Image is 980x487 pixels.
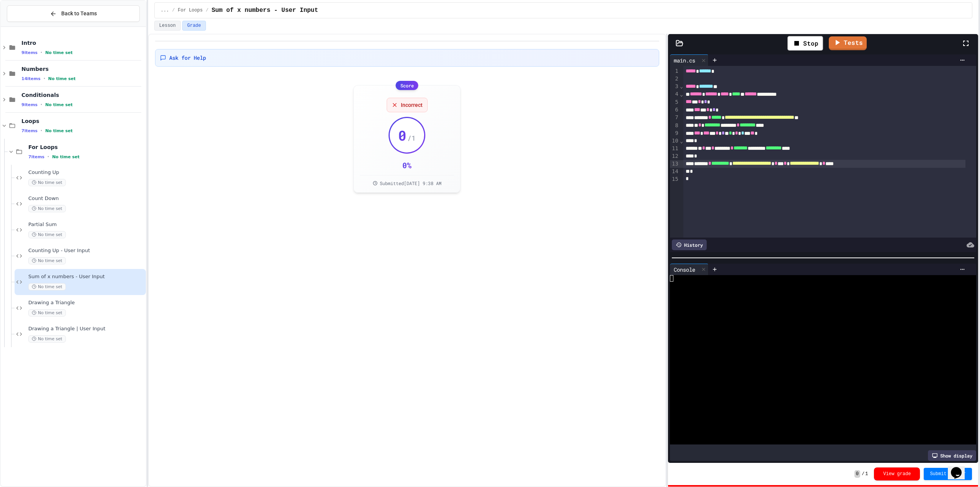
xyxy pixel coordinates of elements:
span: Drawing a Triangle | User Input [28,326,144,332]
button: Lesson [154,21,181,31]
span: 0 [398,128,407,143]
div: 11 [670,145,679,152]
div: 14 [670,168,679,175]
span: Submit Answer [930,471,966,477]
span: Drawing a Triangle [28,300,144,306]
span: Fold line [679,83,683,89]
div: 0 % [402,160,412,171]
div: 3 [670,83,679,90]
span: 7 items [21,128,38,133]
div: main.cs [670,56,699,64]
span: / [862,471,864,477]
span: For Loops [178,7,203,13]
a: Tests [829,36,867,50]
button: Submit Answer [924,468,972,480]
span: • [41,102,42,108]
button: Grade [182,21,206,31]
span: No time set [28,309,66,316]
span: • [41,128,42,134]
span: Numbers [21,66,144,72]
span: No time set [48,76,76,81]
div: Stop [787,36,823,51]
div: 13 [670,160,679,168]
span: Loops [21,118,144,125]
span: 9 items [21,50,38,55]
span: Submitted [DATE] 9:38 AM [380,180,441,186]
span: Counting Up [28,169,144,176]
div: History [672,239,707,250]
span: Ask for Help [169,54,206,62]
span: Fold line [679,138,683,144]
span: No time set [28,205,66,212]
span: / 1 [407,133,416,143]
span: • [41,49,42,56]
span: Sum of x numbers - User Input [28,274,144,280]
span: / [206,7,208,13]
span: No time set [28,231,66,238]
div: 12 [670,152,679,160]
span: No time set [28,257,66,264]
span: For Loops [28,144,144,151]
span: Fold line [679,91,683,97]
span: No time set [28,335,66,343]
div: 8 [670,122,679,130]
div: 15 [670,175,679,183]
span: No time set [28,283,66,290]
span: 0 [854,470,860,478]
span: ... [161,7,169,13]
span: Back to Teams [61,10,97,18]
span: 14 items [21,76,41,81]
span: 9 items [21,102,38,107]
span: Conditionals [21,92,144,98]
span: No time set [52,154,80,159]
span: Count Down [28,195,144,202]
div: Show display [928,450,976,461]
div: 6 [670,106,679,114]
div: Console [670,266,699,274]
div: 5 [670,98,679,106]
button: View grade [874,467,920,480]
div: main.cs [670,54,709,66]
span: Incorrect [401,101,423,109]
span: No time set [28,179,66,186]
span: No time set [45,128,73,133]
span: No time set [45,50,73,55]
div: Console [670,264,709,275]
div: 4 [670,90,679,98]
span: • [47,154,49,160]
span: Sum of x numbers - User Input [212,6,318,15]
span: No time set [45,102,73,107]
div: 9 [670,130,679,137]
div: 1 [670,67,679,75]
iframe: chat widget [948,456,972,479]
span: • [44,75,45,82]
span: Counting Up - User Input [28,248,144,254]
span: 1 [865,471,868,477]
div: 10 [670,137,679,145]
span: Intro [21,39,144,46]
span: Partial Sum [28,221,144,228]
div: 7 [670,114,679,121]
button: Back to Teams [7,5,140,22]
span: 7 items [28,154,44,159]
span: / [172,7,175,13]
div: 2 [670,75,679,83]
div: Score [396,81,418,90]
